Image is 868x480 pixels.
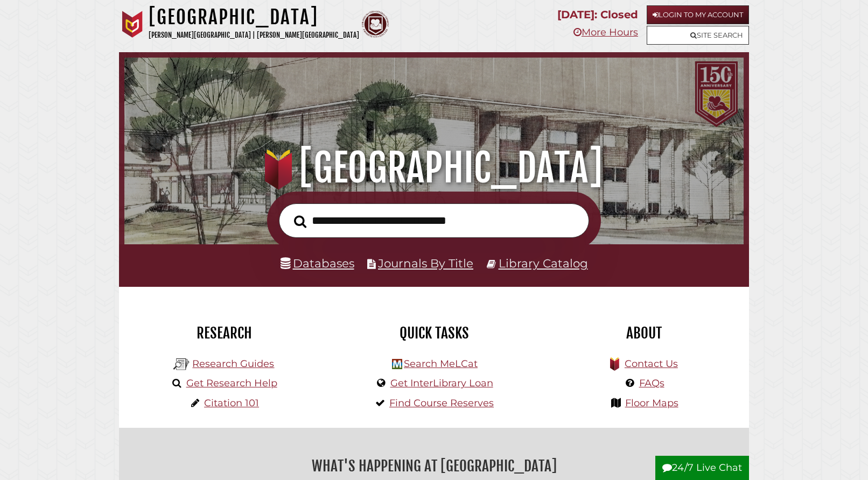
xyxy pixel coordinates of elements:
[149,5,359,29] h1: [GEOGRAPHIC_DATA]
[173,356,190,372] img: Hekman Library Logo
[639,377,664,389] a: FAQs
[337,324,531,342] h2: Quick Tasks
[204,397,259,409] a: Citation 101
[625,358,678,370] a: Contact Us
[289,212,312,231] button: Search
[392,359,402,369] img: Hekman Library Logo
[362,11,389,38] img: Calvin Theological Seminary
[573,26,638,38] a: More Hours
[119,11,146,38] img: Calvin University
[294,215,306,228] i: Search
[149,29,359,41] p: [PERSON_NAME][GEOGRAPHIC_DATA] | [PERSON_NAME][GEOGRAPHIC_DATA]
[192,358,274,370] a: Research Guides
[378,256,473,270] a: Journals By Title
[127,454,741,478] h2: What's Happening at [GEOGRAPHIC_DATA]
[499,256,588,270] a: Library Catalog
[625,397,678,409] a: Floor Maps
[127,324,321,342] h2: Research
[557,5,638,24] p: [DATE]: Closed
[547,324,741,342] h2: About
[647,26,749,45] a: Site Search
[137,144,731,192] h1: [GEOGRAPHIC_DATA]
[390,377,493,389] a: Get InterLibrary Loan
[647,5,749,24] a: Login to My Account
[186,377,277,389] a: Get Research Help
[281,256,354,270] a: Databases
[404,358,478,370] a: Search MeLCat
[389,397,494,409] a: Find Course Reserves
